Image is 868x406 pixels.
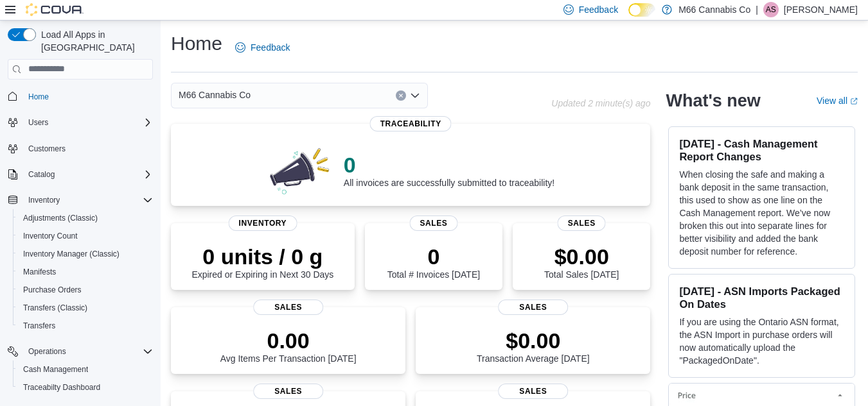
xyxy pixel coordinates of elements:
[13,209,158,227] button: Adjustments (Classic)
[13,263,158,281] button: Manifests
[253,300,324,315] span: Sales
[551,98,650,108] p: Updated 2 minute(s) ago
[251,41,290,54] span: Feedback
[3,343,158,360] button: Operations
[544,244,619,280] div: Total Sales [DATE]
[23,267,56,277] span: Manifests
[628,3,655,17] input: Dark Mode
[679,316,844,367] p: If you are using the Ontario ASN format, the ASN Import in purchase orders will now automatically...
[179,87,251,103] span: M66 Cannabis Co
[18,318,153,334] span: Transfers
[18,228,83,244] a: Inventory Count
[477,328,590,364] div: Transaction Average [DATE]
[387,244,480,280] div: Total # Invoices [DATE]
[344,152,554,178] p: 0
[396,90,406,101] button: Clear input
[23,115,53,130] button: Users
[579,3,618,16] span: Feedback
[13,227,158,245] button: Inventory Count
[28,92,49,102] span: Home
[13,360,158,378] button: Cash Management
[679,137,844,163] h3: [DATE] - Cash Management Report Changes
[229,216,297,231] span: Inventory
[23,285,82,295] span: Purchase Orders
[628,17,629,17] span: Dark Mode
[23,89,54,105] a: Home
[267,144,333,196] img: 0
[18,300,153,316] span: Transfers (Classic)
[679,168,844,258] p: When closing the safe and making a bank deposit in the same transaction, this used to show as one...
[23,167,60,182] button: Catalog
[498,384,569,399] span: Sales
[3,87,158,106] button: Home
[23,249,120,259] span: Inventory Manager (Classic)
[191,244,333,269] p: 0 units / 0 g
[3,114,158,131] button: Users
[23,167,153,182] span: Catalog
[13,281,158,299] button: Purchase Orders
[498,300,569,315] span: Sales
[18,246,153,262] span: Inventory Manager (Classic)
[23,115,153,130] span: Users
[23,141,71,156] a: Customers
[18,380,105,395] a: Traceabilty Dashboard
[23,303,87,313] span: Transfers (Classic)
[28,346,66,357] span: Operations
[558,216,606,231] span: Sales
[23,321,55,331] span: Transfers
[344,152,554,188] div: All invoices are successfully submitted to traceability!
[191,244,333,280] div: Expired or Expiring in Next 30 Days
[18,362,93,377] a: Cash Management
[18,210,103,226] a: Adjustments (Classic)
[18,380,153,395] span: Traceabilty Dashboard
[679,285,844,310] h3: [DATE] - ASN Imports Packaged On Dates
[3,165,158,183] button: Catalog
[18,264,61,280] a: Manifests
[18,318,60,334] a: Transfers
[13,245,158,263] button: Inventory Manager (Classic)
[18,228,153,244] span: Inventory Count
[477,328,590,353] p: $0.00
[18,300,93,316] a: Transfers (Classic)
[817,96,858,106] a: View allExternal link
[18,264,153,280] span: Manifests
[13,378,158,396] button: Traceabilty Dashboard
[220,328,357,364] div: Avg Items Per Transaction [DATE]
[171,31,222,56] h1: Home
[766,2,776,17] span: AS
[3,191,158,209] button: Inventory
[13,317,158,335] button: Transfers
[23,192,65,208] button: Inventory
[23,192,153,208] span: Inventory
[23,213,98,223] span: Adjustments (Classic)
[28,195,60,205] span: Inventory
[387,244,480,269] p: 0
[18,282,87,298] a: Purchase Orders
[18,362,153,377] span: Cash Management
[18,246,125,262] a: Inventory Manager (Classic)
[23,140,153,156] span: Customers
[3,139,158,158] button: Customers
[23,344,153,359] span: Operations
[544,244,619,269] p: $0.00
[23,364,88,375] span: Cash Management
[410,90,420,101] button: Open list of options
[13,299,158,317] button: Transfers (Classic)
[850,97,858,105] svg: External link
[678,2,750,17] p: M66 Cannabis Co
[230,35,295,60] a: Feedback
[36,28,153,54] span: Load All Apps in [GEOGRAPHIC_DATA]
[253,384,324,399] span: Sales
[784,2,858,17] p: [PERSON_NAME]
[23,382,100,393] span: Traceabilty Dashboard
[756,2,758,17] p: |
[763,2,779,17] div: Angela Sunyog
[18,282,153,298] span: Purchase Orders
[220,328,357,353] p: 0.00
[370,116,452,131] span: Traceability
[23,344,71,359] button: Operations
[409,216,457,231] span: Sales
[28,144,66,154] span: Customers
[28,117,48,128] span: Users
[23,231,78,241] span: Inventory Count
